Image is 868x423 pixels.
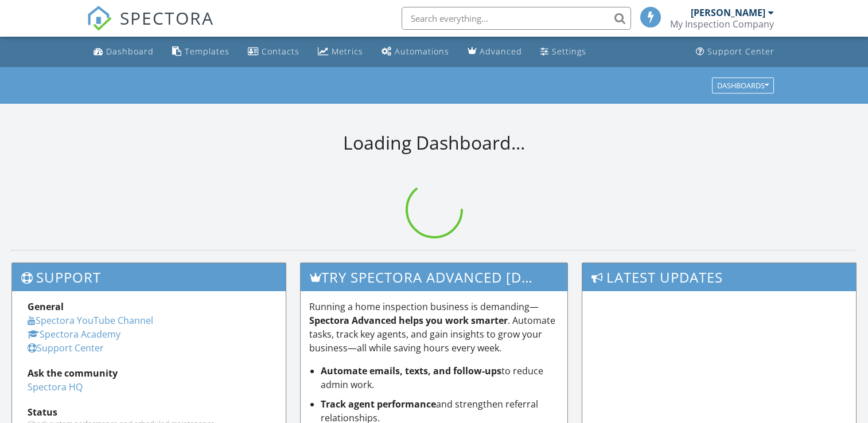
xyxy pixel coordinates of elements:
[707,46,774,57] div: Support Center
[463,41,527,62] a: Advanced
[552,46,586,57] div: Settings
[120,6,214,30] span: SPECTORA
[89,41,158,62] a: Dashboard
[185,46,229,57] div: Templates
[28,366,270,380] div: Ask the community
[262,46,299,57] div: Contacts
[106,46,154,57] div: Dashboard
[712,77,774,93] button: Dashboards
[28,300,64,313] strong: General
[28,314,153,327] a: Spectora YouTube Channel
[87,15,214,40] a: SPECTORA
[321,364,559,391] li: to reduce admin work.
[87,6,112,31] img: The Best Home Inspection Software - Spectora
[321,398,436,410] strong: Track agent performance
[717,81,769,89] div: Dashboards
[28,328,120,340] a: Spectora Academy
[321,365,501,377] strong: Automate emails, texts, and follow-ups
[536,41,591,62] a: Settings
[28,405,270,419] div: Status
[168,41,234,62] a: Templates
[332,46,363,57] div: Metrics
[313,41,368,62] a: Metrics
[243,41,304,62] a: Contacts
[28,381,83,393] a: Spectora HQ
[402,7,631,30] input: Search everything...
[480,46,522,57] div: Advanced
[377,41,454,62] a: Automations (Basic)
[28,342,104,354] a: Support Center
[691,7,765,18] div: [PERSON_NAME]
[691,41,779,62] a: Support Center
[301,263,567,291] h3: Try spectora advanced [DATE]
[670,18,774,30] div: My Inspection Company
[309,314,508,327] strong: Spectora Advanced helps you work smarter
[395,46,449,57] div: Automations
[582,263,856,291] h3: Latest Updates
[309,300,559,355] p: Running a home inspection business is demanding— . Automate tasks, track key agents, and gain ins...
[12,263,286,291] h3: Support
